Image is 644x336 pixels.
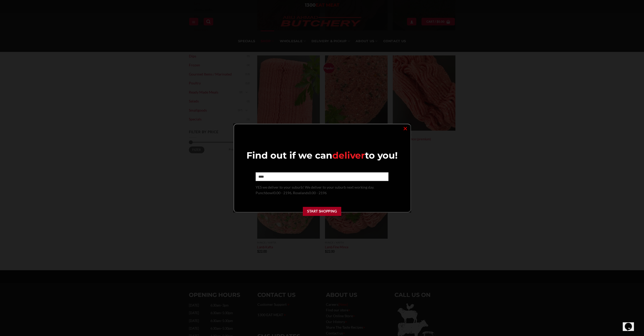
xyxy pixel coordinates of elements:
[332,150,365,161] span: deliver
[402,125,409,132] a: ×
[256,185,374,195] span: YES we deliver to your suburb! We deliver to your suburb next working day. Punchbowl0.00 - 2196, ...
[623,316,639,331] iframe: chat widget
[303,207,341,216] button: Start Shopping
[246,150,398,161] span: Find out if we can to you!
